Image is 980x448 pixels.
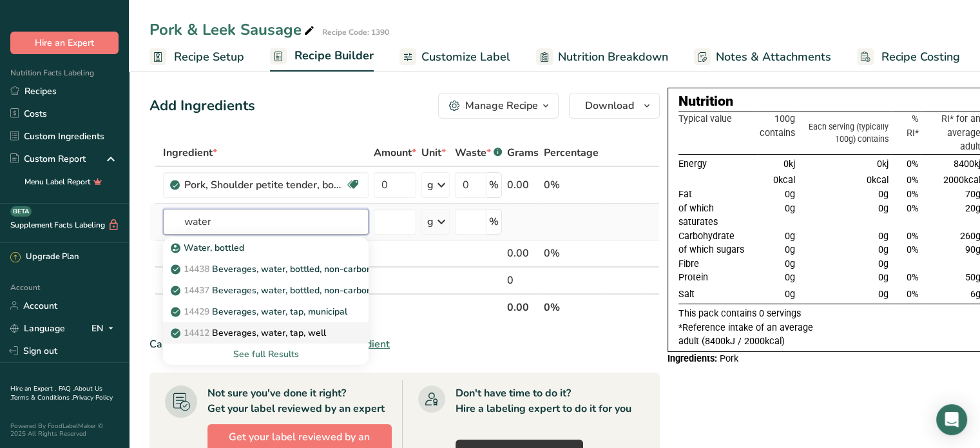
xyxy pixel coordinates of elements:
[10,317,65,340] a: Language
[184,263,209,275] span: 14438
[936,404,967,435] div: Open Intercom Messenger
[163,322,369,344] a: 14412Beverages, water, tap, well
[455,145,502,161] div: Waste
[294,47,374,64] span: Recipe Builder
[73,393,113,402] a: Privacy Policy
[694,43,831,72] a: Notes & Attachments
[507,145,539,161] span: Grams
[678,285,757,304] td: Salt
[798,112,891,155] th: Each serving (typically 100g) contains
[785,289,795,300] span: 0g
[163,258,369,280] a: 14438Beverages, water, bottled, non-carbonated, [PERSON_NAME]
[173,347,358,361] div: See full Results
[163,344,369,365] div: See full Results
[881,48,960,66] span: Recipe Costing
[207,385,385,416] div: Not sure you've done it right? Get your label reviewed by an expert
[163,145,217,161] span: Ingredient
[10,384,56,393] a: Hire an Expert .
[438,93,559,119] button: Manage Recipe
[536,43,668,72] a: Nutrition Breakdown
[10,206,32,217] div: BETA
[322,26,389,38] div: Recipe Code: 1390
[465,98,538,113] div: Manage Recipe
[878,189,889,200] span: 0g
[427,177,434,193] div: g
[421,48,510,66] span: Customize Label
[149,18,317,41] div: Pork & Leek Sausage
[399,43,510,72] a: Customize Label
[857,43,960,72] a: Recipe Costing
[558,48,668,66] span: Nutrition Breakdown
[163,209,369,235] input: Add Ingredient
[173,262,468,276] p: Beverages, water, bottled, non-carbonated, [PERSON_NAME]
[544,145,599,161] span: Percentage
[907,272,919,283] span: 0%
[907,159,919,170] span: 0%
[184,306,209,318] span: 14429
[91,320,119,336] div: EN
[678,243,757,257] td: of which sugars
[907,289,919,300] span: 0%
[163,280,369,301] a: 14437Beverages, water, bottled, non-carbonated, CALISTOGA
[10,422,119,438] div: Powered By FoodLabelMaker © 2025 All Rights Reserved
[11,393,73,402] a: Terms & Conditions .
[878,258,889,269] span: 0g
[878,272,889,283] span: 0g
[785,231,795,242] span: 0g
[678,202,757,229] td: of which saturates
[785,244,795,255] span: 0g
[878,289,889,300] span: 0g
[785,203,795,214] span: 0g
[907,175,919,186] span: 0%
[507,177,539,193] div: 0.00
[907,244,919,255] span: 0%
[678,188,757,202] td: Fat
[173,305,347,318] p: Beverages, water, tap, municipal
[544,177,599,193] div: 0%
[10,152,86,166] div: Custom Report
[878,231,889,242] span: 0g
[270,41,374,72] a: Recipe Builder
[585,98,634,113] span: Download
[877,159,889,170] span: 0kj
[678,322,813,347] span: *Reference intake of an average adult (8400kJ / 2000kcal)
[504,293,541,320] th: 0.00
[678,154,757,173] td: Energy
[720,353,738,364] span: Pork
[716,48,831,66] span: Notes & Attachments
[907,203,919,214] span: 0%
[456,385,631,416] div: Don't have time to do it? Hire a labeling expert to do it for you
[427,214,434,229] div: g
[173,326,326,340] p: Beverages, water, tap, well
[507,273,539,288] div: 0
[678,229,757,244] td: Carbohydrate
[785,189,795,200] span: 0g
[907,113,919,139] span: % RI*
[544,246,599,261] div: 0%
[569,93,660,119] button: Download
[10,251,79,264] div: Upgrade Plan
[174,48,244,66] span: Recipe Setup
[149,95,255,117] div: Add Ingredients
[541,293,601,320] th: 0%
[173,241,244,255] p: Water, bottled
[10,384,102,402] a: About Us .
[149,43,244,72] a: Recipe Setup
[173,284,446,297] p: Beverages, water, bottled, non-carbonated, CALISTOGA
[678,112,757,155] th: Typical value
[184,177,345,193] div: Pork, Shoulder petite tender, boneless, separable lean and fat, raw
[867,175,889,186] span: 0kcal
[878,203,889,214] span: 0g
[421,145,446,161] span: Unit
[59,384,74,393] a: FAQ .
[757,112,798,155] th: 100g contains
[507,246,539,261] div: 0.00
[907,231,919,242] span: 0%
[678,271,757,285] td: Protein
[163,237,369,258] a: Water, bottled
[785,272,795,283] span: 0g
[149,336,660,352] div: Can't find your ingredient?
[907,189,919,200] span: 0%
[374,145,416,161] span: Amount
[163,301,369,322] a: 14429Beverages, water, tap, municipal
